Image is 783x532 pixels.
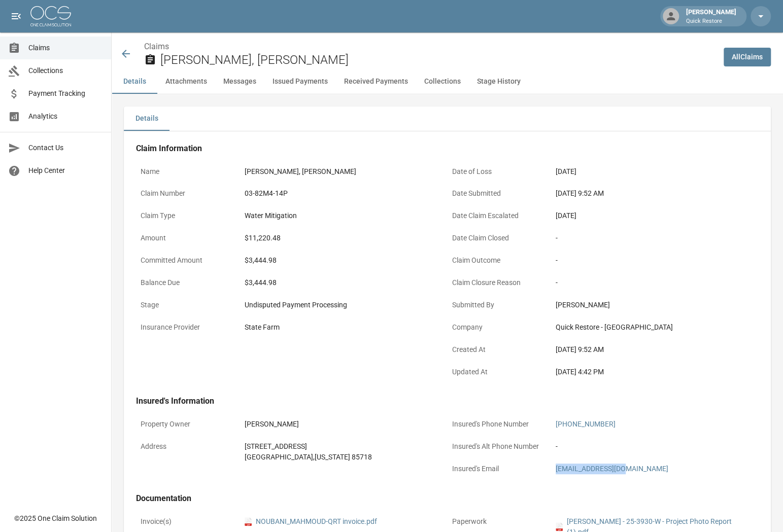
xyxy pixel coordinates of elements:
[136,396,759,406] h4: Insured's Information
[556,277,754,288] div: -
[245,233,443,243] div: $11,220.48
[556,210,754,221] div: [DATE]
[264,69,336,94] button: Issued Payments
[448,206,552,226] p: Date Claim Escalated
[136,437,240,456] p: Address
[556,465,668,473] a: [EMAIL_ADDRESS][DOMAIN_NAME]
[28,143,103,153] span: Contact Us
[448,273,552,293] p: Claim Closure Reason
[556,420,616,428] a: [PHONE_NUMBER]
[28,65,103,76] span: Collections
[136,295,240,315] p: Stage
[160,53,716,67] h2: [PERSON_NAME], [PERSON_NAME]
[245,188,443,199] div: 03-82M4-14P
[245,210,443,221] div: Water Mitigation
[469,69,529,94] button: Stage History
[245,166,443,177] div: [PERSON_NAME], [PERSON_NAME]
[448,184,552,203] p: Date Submitted
[136,206,240,226] p: Claim Type
[448,228,552,248] p: Date Claim Closed
[136,162,240,182] p: Name
[556,322,754,333] div: Quick Restore - [GEOGRAPHIC_DATA]
[136,273,240,293] p: Balance Due
[245,441,443,452] div: [STREET_ADDRESS]
[144,42,169,51] a: Claims
[682,7,740,25] div: [PERSON_NAME]
[556,233,754,243] div: -
[136,512,240,531] p: Invoice(s)
[245,255,443,266] div: $3,444.98
[245,419,443,430] div: [PERSON_NAME]
[556,255,754,266] div: -
[136,184,240,203] p: Claim Number
[448,295,552,315] p: Submitted By
[556,344,754,355] div: [DATE] 9:52 AM
[245,452,443,463] div: [GEOGRAPHIC_DATA] , [US_STATE] 85718
[556,166,754,177] div: [DATE]
[28,165,103,176] span: Help Center
[136,228,240,248] p: Amount
[6,6,26,26] button: open drawer
[136,251,240,270] p: Committed Amount
[245,277,443,288] div: $3,444.98
[30,6,71,26] img: ocs-logo-white-transparent.png
[448,340,552,360] p: Created At
[136,493,759,504] h4: Documentation
[124,107,771,131] div: details tabs
[215,69,264,94] button: Messages
[124,107,169,131] button: Details
[245,322,443,333] div: State Farm
[448,251,552,270] p: Claim Outcome
[136,414,240,434] p: Property Owner
[556,367,754,377] div: [DATE] 4:42 PM
[448,437,552,456] p: Insured's Alt Phone Number
[556,441,754,452] div: -
[556,300,754,310] div: [PERSON_NAME]
[686,17,736,26] p: Quick Restore
[724,48,771,66] a: AllClaims
[336,69,416,94] button: Received Payments
[28,43,103,53] span: Claims
[245,300,443,310] div: Undisputed Payment Processing
[112,69,783,94] div: anchor tabs
[245,516,377,527] a: pdfNOUBANI_MAHMOUD-QRT invoice.pdf
[157,69,215,94] button: Attachments
[28,111,103,122] span: Analytics
[448,362,552,382] p: Updated At
[448,162,552,182] p: Date of Loss
[136,317,240,337] p: Insurance Provider
[448,459,552,479] p: Insured's Email
[136,144,759,154] h4: Claim Information
[112,69,157,94] button: Details
[416,69,469,94] button: Collections
[144,41,716,53] nav: breadcrumb
[556,188,754,199] div: [DATE] 9:52 AM
[14,513,97,523] div: © 2025 One Claim Solution
[448,512,552,531] p: Paperwork
[448,317,552,337] p: Company
[448,414,552,434] p: Insured's Phone Number
[28,88,103,99] span: Payment Tracking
